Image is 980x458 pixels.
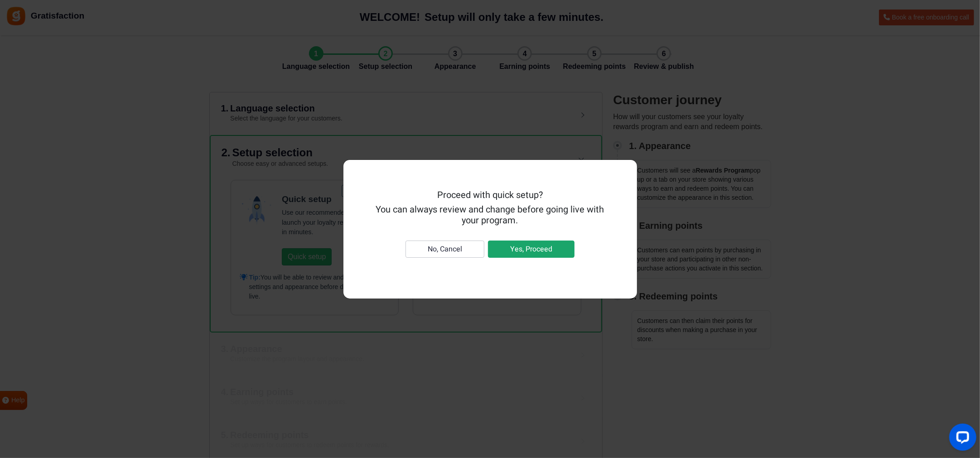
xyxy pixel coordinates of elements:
button: No, Cancel [406,241,484,258]
iframe: LiveChat chat widget [942,420,980,458]
h5: You can always review and change before going live with your program. [373,204,607,226]
button: Yes, Proceed [488,241,574,258]
h5: Proceed with quick setup? [373,190,607,201]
